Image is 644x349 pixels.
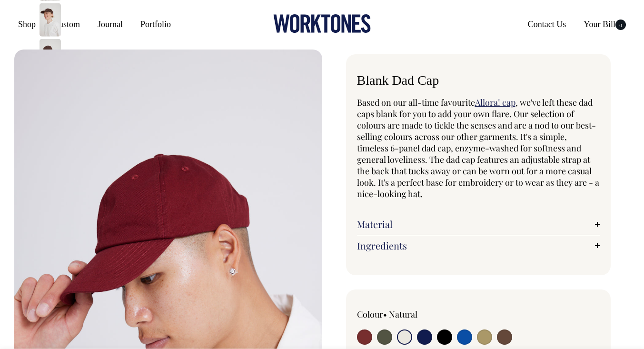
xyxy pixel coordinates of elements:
[615,20,626,30] span: 0
[357,219,600,230] a: Material
[50,16,84,33] a: Custom
[357,240,600,251] a: Ingredients
[524,16,570,33] a: Contact Us
[580,16,630,33] a: Your Bill0
[94,16,127,33] a: Journal
[137,16,175,33] a: Portfolio
[14,16,40,33] a: Shop
[40,39,61,72] img: espresso
[40,3,61,37] img: espresso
